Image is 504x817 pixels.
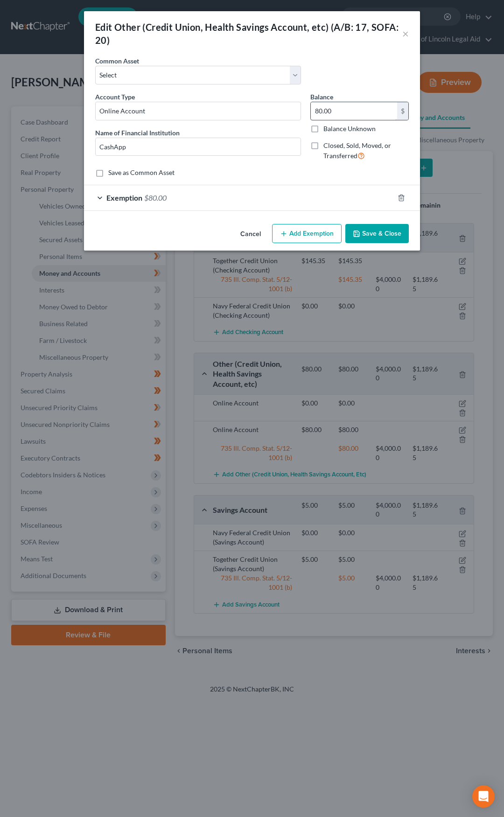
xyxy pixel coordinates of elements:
[233,225,268,244] button: Cancel
[95,56,139,66] label: Common Asset
[106,193,142,202] span: Exemption
[108,168,175,177] label: Save as Common Asset
[96,138,301,156] input: Enter name...
[95,92,135,102] label: Account Type
[402,28,409,39] button: ×
[311,102,397,120] input: 0.00
[345,224,409,244] button: Save & Close
[310,92,333,102] label: Balance
[95,21,402,47] div: Edit Other (Credit Union, Health Savings Account, etc) (A/B: 17, SOFA: 20)
[323,141,391,160] span: Closed, Sold, Moved, or Transferred
[272,224,342,244] button: Add Exemption
[472,785,495,808] div: Open Intercom Messenger
[96,102,301,120] input: Credit Union, HSA, etc
[397,102,408,120] div: $
[323,124,376,133] label: Balance Unknown
[95,129,180,137] span: Name of Financial Institution
[144,193,167,202] span: $80.00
